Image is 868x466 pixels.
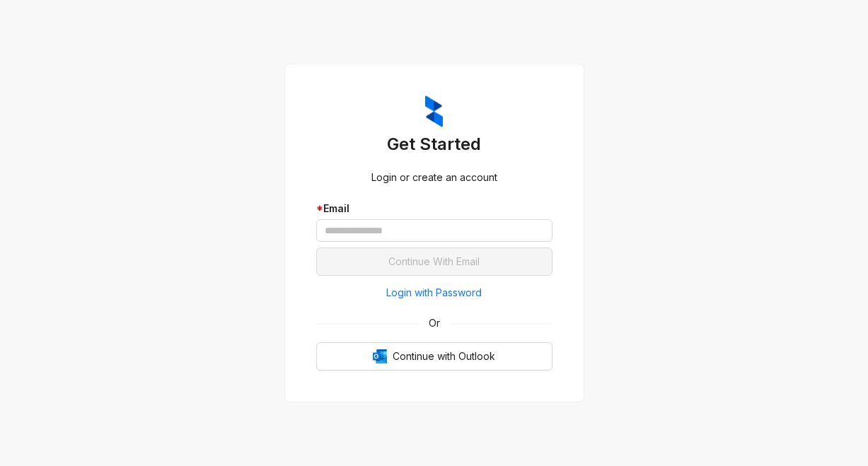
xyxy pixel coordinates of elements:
[425,95,443,128] img: ZumaIcon
[386,285,482,301] span: Login with Password
[316,170,552,185] div: Login or create an account
[316,281,552,304] button: Login with Password
[316,247,552,276] button: Continue With Email
[316,342,552,371] button: OutlookContinue with Outlook
[316,201,552,216] div: Email
[373,349,387,363] img: Outlook
[316,133,552,156] h3: Get Started
[419,315,450,331] span: Or
[393,349,495,364] span: Continue with Outlook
